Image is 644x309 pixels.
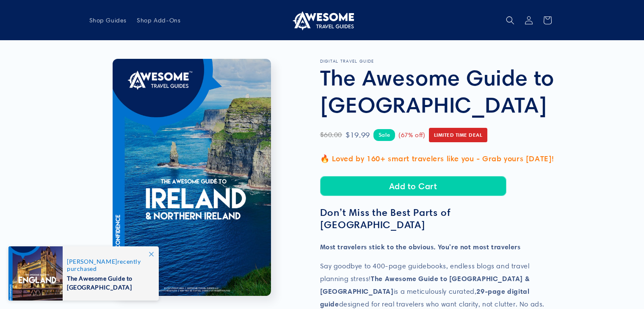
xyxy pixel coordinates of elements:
[290,10,354,30] img: Awesome Travel Guides
[67,258,117,265] span: [PERSON_NAME]
[373,129,395,141] span: Sale
[320,207,555,231] h3: Don’t Miss the Best Parts of [GEOGRAPHIC_DATA]
[345,128,370,142] span: $19.99
[132,11,185,29] a: Shop Add-Ons
[320,243,521,251] strong: Most travelers stick to the obvious. You're not most travelers
[287,7,357,33] a: Awesome Travel Guides
[67,258,150,272] span: recently purchased
[501,11,520,30] summary: Search
[320,59,555,64] p: DIGITAL TRAVEL GUIDE
[320,176,506,196] button: Add to Cart
[320,64,555,118] h1: The Awesome Guide to [GEOGRAPHIC_DATA]
[429,128,488,142] span: Limited Time Deal
[320,274,530,295] strong: The Awesome Guide to [GEOGRAPHIC_DATA] & [GEOGRAPHIC_DATA]
[67,272,150,292] span: The Awesome Guide to [GEOGRAPHIC_DATA]
[320,152,555,166] p: 🔥 Loved by 160+ smart travelers like you - Grab yours [DATE]!
[398,130,425,141] span: (67% off)
[84,11,132,29] a: Shop Guides
[89,17,127,24] span: Shop Guides
[320,129,343,141] span: $60.00
[137,17,180,24] span: Shop Add-Ons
